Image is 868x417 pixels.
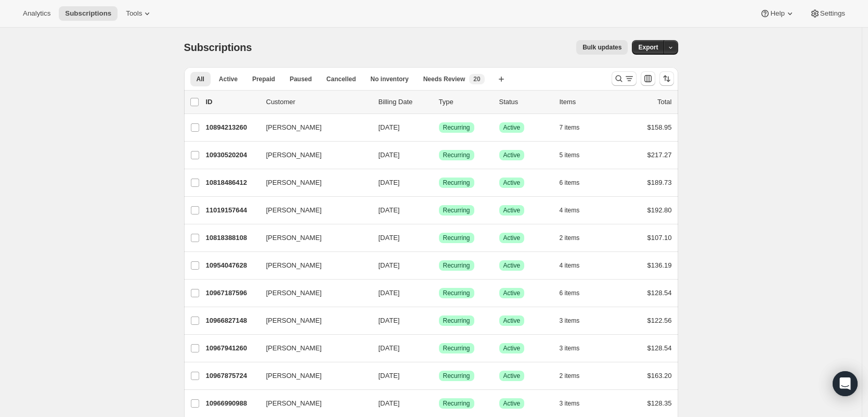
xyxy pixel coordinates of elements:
[379,344,400,352] span: [DATE]
[647,179,672,186] span: $189.73
[647,317,672,324] span: $122.56
[560,341,591,356] button: 3 items
[443,344,470,352] span: Recurring
[206,398,258,409] p: 10966990988
[443,261,470,270] span: Recurring
[206,315,258,326] p: 10966827148
[443,179,470,187] span: Recurring
[206,341,672,356] div: 10967941260[PERSON_NAME][DATE]SuccessRecurringSuccessActive3 items$128.54
[612,71,637,86] button: Search and filter results
[647,372,672,380] span: $163.20
[560,123,580,132] span: 7 items
[379,372,400,380] span: [DATE]
[206,369,672,383] div: 10967875724[PERSON_NAME][DATE]SuccessRecurringSuccessActive2 items$163.20
[473,75,480,83] span: 20
[423,75,465,83] span: Needs Review
[206,258,672,273] div: 10954047628[PERSON_NAME][DATE]SuccessRecurringSuccessActive4 items$136.19
[638,43,658,52] span: Export
[560,396,591,411] button: 3 items
[370,75,408,83] span: No inventory
[647,399,672,407] span: $128.35
[754,6,801,21] button: Help
[260,174,364,191] button: [PERSON_NAME]
[206,371,258,381] p: 10967875724
[206,288,258,298] p: 10967187596
[443,372,470,380] span: Recurring
[560,231,591,245] button: 2 items
[379,261,400,269] span: [DATE]
[379,399,400,407] span: [DATE]
[260,312,364,329] button: [PERSON_NAME]
[260,340,364,357] button: [PERSON_NAME]
[443,234,470,242] span: Recurring
[560,206,580,214] span: 4 items
[206,178,258,188] p: 10818486412
[266,178,322,188] span: [PERSON_NAME]
[576,40,628,55] button: Bulk updates
[560,258,591,273] button: 4 items
[560,148,591,162] button: 5 items
[266,233,322,243] span: [PERSON_NAME]
[206,260,258,271] p: 10954047628
[266,260,322,271] span: [PERSON_NAME]
[632,40,664,55] button: Export
[206,286,672,300] div: 10967187596[PERSON_NAME][DATE]SuccessRecurringSuccessActive6 items$128.54
[266,97,370,107] p: Customer
[219,75,238,83] span: Active
[252,75,275,83] span: Prepaid
[206,175,672,190] div: 10818486412[PERSON_NAME][DATE]SuccessRecurringSuccessActive6 items$189.73
[503,261,521,270] span: Active
[560,179,580,187] span: 6 items
[560,317,580,325] span: 3 items
[206,313,672,328] div: 10966827148[PERSON_NAME][DATE]SuccessRecurringSuccessActive3 items$122.56
[379,97,431,107] p: Billing Date
[560,120,591,135] button: 7 items
[443,206,470,214] span: Recurring
[23,9,50,18] span: Analytics
[206,120,672,135] div: 10894213260[PERSON_NAME][DATE]SuccessRecurringSuccessActive7 items$158.95
[266,205,322,216] span: [PERSON_NAME]
[443,151,470,159] span: Recurring
[443,317,470,325] span: Recurring
[266,343,322,353] span: [PERSON_NAME]
[503,123,521,132] span: Active
[560,344,580,352] span: 3 items
[206,205,258,216] p: 11019157644
[266,122,322,133] span: [PERSON_NAME]
[206,97,258,107] p: ID
[582,43,621,52] span: Bulk updates
[290,75,312,83] span: Paused
[503,344,521,352] span: Active
[770,9,784,18] span: Help
[560,399,580,408] span: 3 items
[503,317,521,325] span: Active
[647,206,672,214] span: $192.80
[503,151,521,159] span: Active
[503,234,521,242] span: Active
[560,369,591,383] button: 2 items
[647,289,672,297] span: $128.54
[266,288,322,298] span: [PERSON_NAME]
[206,122,258,133] p: 10894213260
[206,233,258,243] p: 10818388108
[443,123,470,132] span: Recurring
[260,285,364,301] button: [PERSON_NAME]
[260,395,364,412] button: [PERSON_NAME]
[647,151,672,159] span: $217.27
[443,289,470,297] span: Recurring
[126,9,142,18] span: Tools
[560,289,580,297] span: 6 items
[379,289,400,297] span: [DATE]
[260,147,364,163] button: [PERSON_NAME]
[266,315,322,326] span: [PERSON_NAME]
[206,343,258,353] p: 10967941260
[560,372,580,380] span: 2 items
[503,372,521,380] span: Active
[503,289,521,297] span: Active
[379,317,400,324] span: [DATE]
[560,313,591,328] button: 3 items
[560,203,591,218] button: 4 items
[206,148,672,162] div: 10930520204[PERSON_NAME][DATE]SuccessRecurringSuccessActive5 items$217.27
[657,97,671,107] p: Total
[184,42,252,53] span: Subscriptions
